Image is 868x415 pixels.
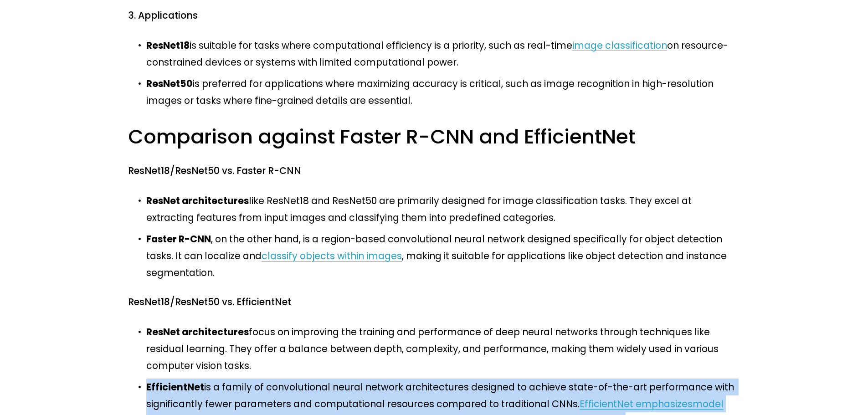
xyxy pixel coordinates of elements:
p: like ResNet18 and ResNet50 are primarily designed for image classification tasks. They excel at e... [146,192,740,226]
strong: Faster R-CNN [146,232,211,246]
strong: ResNet18 [146,39,190,52]
p: , on the other hand, is a region-based convolutional neural network designed specifically for obj... [146,231,740,281]
h4: 3. Applications [128,9,740,22]
strong: ResNet50 [146,77,193,90]
strong: EfficientNet [146,380,204,394]
strong: ResNet architectures [146,194,249,207]
h4: ResNet18/ResNet50 vs. Faster R-CNN [128,164,740,178]
p: focus on improving the training and performance of deep neural networks through techniques like r... [146,323,740,374]
h3: Comparison against Faster R-CNN and EfficientNet [128,123,740,150]
a: EfficientNet emphasizes [580,397,693,410]
h4: ResNet18/ResNet50 vs. EfficientNet [128,296,740,309]
a: classify objects within images [262,249,402,262]
p: is suitable for tasks where computational efficiency is a priority, such as real-time on resource... [146,37,740,71]
p: is preferred for applications where maximizing accuracy is critical, such as image recognition in... [146,75,740,109]
a: image classification [572,39,667,52]
strong: ResNet architectures [146,325,249,338]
